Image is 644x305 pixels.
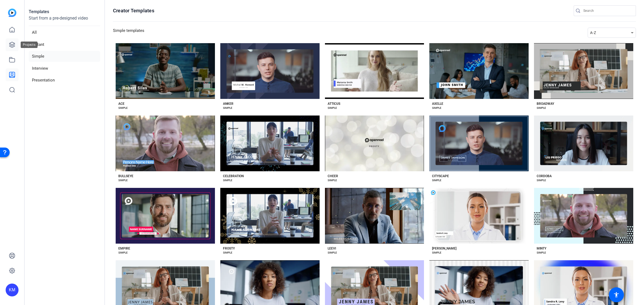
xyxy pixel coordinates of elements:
div: BULLSEYE [118,174,133,178]
div: SIMPLE [537,106,546,110]
div: CHEER [328,174,338,178]
button: Template image [116,43,215,99]
div: SIMPLE [328,178,337,183]
div: ATTICUS [328,102,340,106]
button: Template image [429,188,529,244]
li: Presentation [29,75,100,86]
div: AXELLE [432,102,443,106]
div: EMPIRE [118,246,130,251]
div: BROADWAY [537,102,554,106]
mat-icon: accessibility [613,292,620,298]
div: SIMPLE [118,106,128,110]
div: SIMPLE [432,251,441,255]
div: SIMPLE [118,178,128,183]
button: Template image [325,188,424,244]
div: [PERSON_NAME] [432,246,456,251]
li: Instant [29,39,100,50]
button: Template image [429,116,529,171]
div: FROSTY [223,246,235,251]
button: Template image [220,43,320,99]
button: Template image [325,43,424,99]
button: Template image [534,116,633,171]
button: Template image [220,188,320,244]
button: Template image [325,116,424,171]
div: KM [6,284,19,296]
div: ACE [118,102,125,106]
div: LEEVI [328,246,336,251]
div: CELEBRATION [223,174,244,178]
div: SIMPLE [223,106,232,110]
div: ANKER [223,102,233,106]
div: SIMPLE [118,251,128,255]
button: Template image [116,188,215,244]
div: CITYSCAPE [432,174,449,178]
div: SIMPLE [328,251,337,255]
div: SIMPLE [223,251,232,255]
div: SIMPLE [537,178,546,183]
button: Template image [116,116,215,171]
input: Search [583,8,632,14]
button: Template image [220,116,320,171]
h1: Creator Templates [113,8,154,14]
div: MINTY [537,246,546,251]
div: SIMPLE [328,106,337,110]
button: Template image [534,188,633,244]
li: All [29,27,100,38]
span: A-Z [590,31,596,35]
strong: Templates [29,9,49,14]
div: SIMPLE [432,106,441,110]
p: Start from a pre-designed video [29,15,100,26]
button: Template image [429,43,529,99]
div: Projects [21,42,38,48]
div: SIMPLE [223,178,232,183]
h3: Simple templates [113,28,144,38]
button: Template image [534,43,633,99]
li: Interview [29,63,100,74]
img: blue-gradient.svg [8,9,16,17]
li: Simple [29,51,100,62]
div: SIMPLE [432,178,441,183]
div: SIMPLE [537,251,546,255]
div: CORDOBA [537,174,552,178]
